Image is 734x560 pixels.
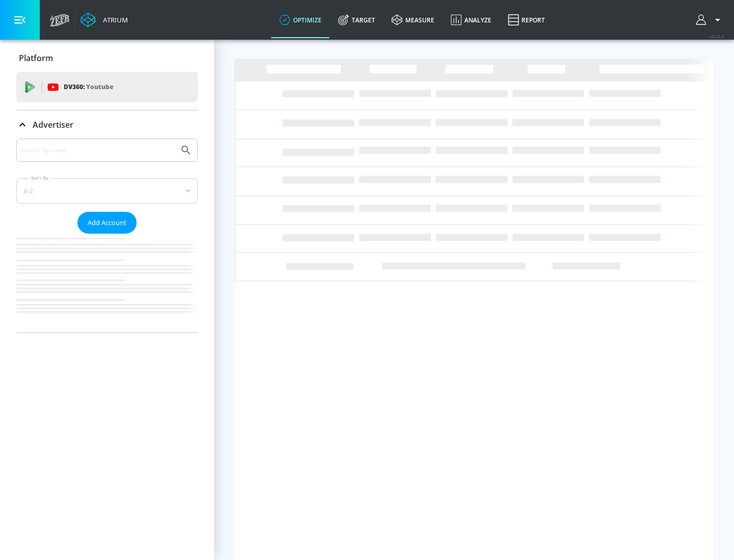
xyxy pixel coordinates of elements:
[16,178,198,204] div: A-Z
[16,72,198,102] div: DV360: Youtube
[16,234,198,332] nav: list of Advertiser
[88,217,126,229] span: Add Account
[442,2,500,38] a: Analyze
[271,2,330,38] a: optimize
[19,52,53,64] p: Platform
[710,34,724,39] span: v 4.25.4
[20,144,175,157] input: Search by name
[383,2,442,38] a: measure
[33,119,73,130] p: Advertiser
[29,175,51,181] label: Sort By
[64,81,113,93] p: DV360:
[330,2,383,38] a: Target
[500,2,553,38] a: Report
[77,212,137,234] button: Add Account
[81,12,128,27] a: Atrium
[16,110,198,139] div: Advertiser
[86,81,113,92] p: Youtube
[16,138,198,332] div: Advertiser
[16,44,198,72] div: Platform
[99,15,128,24] div: Atrium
